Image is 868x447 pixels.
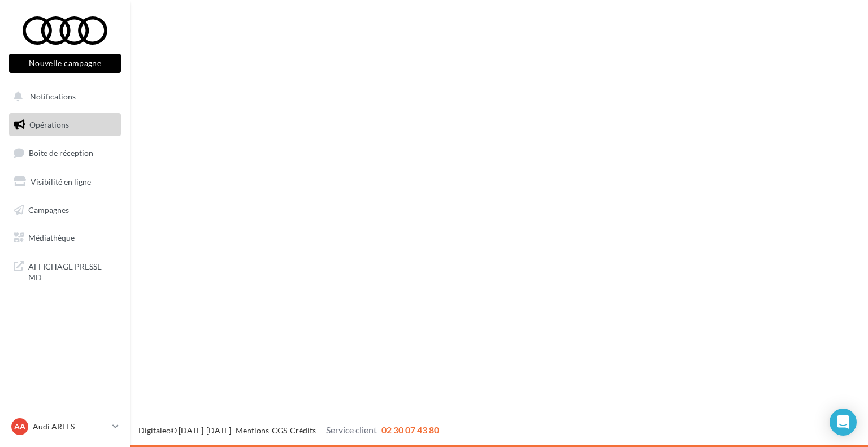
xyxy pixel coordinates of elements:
a: Opérations [7,113,123,137]
span: Campagnes [28,205,69,214]
a: Crédits [290,426,316,435]
span: Opérations [29,120,69,129]
a: Digitaleo [138,426,171,435]
span: AFFICHAGE PRESSE MD [28,259,116,283]
a: CGS [272,426,287,435]
span: AA [14,421,25,432]
p: Audi ARLES [33,421,108,432]
span: 02 30 07 43 80 [381,424,439,435]
span: © [DATE]-[DATE] - - - [138,426,439,435]
div: Open Intercom Messenger [830,409,857,436]
a: Visibilité en ligne [7,170,123,194]
button: Nouvelle campagne [9,54,121,73]
span: Visibilité en ligne [31,177,91,186]
span: Service client [326,424,377,435]
a: Médiathèque [7,226,123,250]
a: Campagnes [7,198,123,222]
a: Mentions [236,426,269,435]
a: AA Audi ARLES [9,416,121,437]
button: Notifications [7,85,119,109]
span: Médiathèque [28,233,75,242]
span: Notifications [30,92,76,101]
span: Boîte de réception [29,148,93,158]
a: Boîte de réception [7,141,123,165]
a: AFFICHAGE PRESSE MD [7,254,123,288]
